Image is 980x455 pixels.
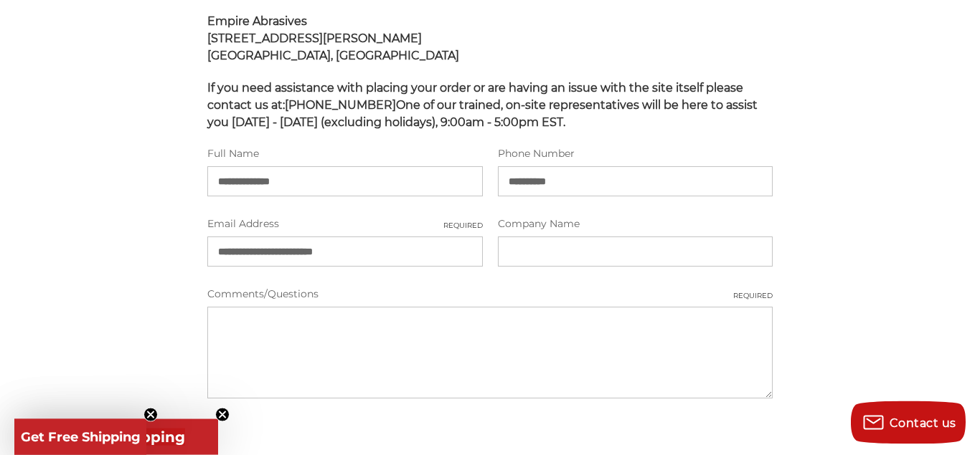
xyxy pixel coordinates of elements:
label: Phone Number [498,146,773,161]
span: Get Free Shipping [21,429,141,445]
button: Close teaser [215,408,230,422]
span: If you need assistance with placing your order or are having an issue with the site itself please... [207,81,758,129]
label: Email Address [207,216,482,231]
div: Get Free ShippingClose teaser [14,419,218,455]
strong: [PHONE_NUMBER] [285,98,396,112]
small: Required [733,290,773,301]
button: Contact us [851,401,966,444]
span: Empire Abrasives [207,14,307,28]
div: Get Free ShippingClose teaser [14,419,146,455]
small: Required [443,220,483,231]
label: Comments/Questions [207,287,772,302]
label: Company Name [498,216,773,231]
button: Close teaser [143,408,158,422]
span: Contact us [890,416,956,430]
strong: [STREET_ADDRESS][PERSON_NAME] [GEOGRAPHIC_DATA], [GEOGRAPHIC_DATA] [207,32,459,62]
label: Full Name [207,146,482,161]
